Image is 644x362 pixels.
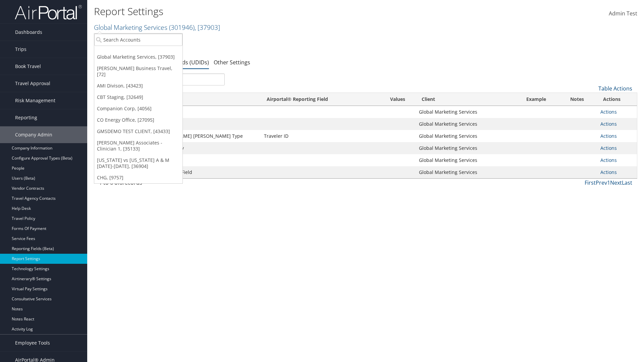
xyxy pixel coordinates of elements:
th: Client [416,93,520,106]
th: Name [151,93,261,106]
td: Temp [151,118,261,130]
a: [PERSON_NAME] Business Travel, [72] [94,63,182,80]
td: Global Marketing Services [416,142,520,154]
a: CHG, [9757] [94,172,182,183]
span: , [ 37903 ] [195,23,220,32]
span: Employee Tools [15,335,50,351]
a: Actions [600,169,617,175]
span: Company Admin [15,126,52,143]
th: Actions [597,93,637,106]
td: Global Marketing Services [416,154,520,166]
th: Example [520,93,564,106]
td: xyz [151,154,261,166]
a: Actions [600,133,617,139]
td: Test Report Field [151,166,261,178]
a: Actions [600,109,617,115]
span: Trips [15,41,26,58]
span: Book Travel [15,58,41,75]
td: [PERSON_NAME] [PERSON_NAME] Type [151,130,261,142]
td: Global Marketing Services [416,106,520,118]
td: Test [151,106,261,118]
span: ( 301946 ) [169,23,195,32]
a: [US_STATE] vs [US_STATE] A & M [DATE]-[DATE], [36904] [94,155,182,172]
td: test currency [151,142,261,154]
span: Dashboards [15,24,42,41]
a: CBT Staging, [32649] [94,92,182,103]
a: AMI Divison, [43423] [94,80,182,92]
a: Prev [596,179,607,186]
a: Other Settings [214,59,250,66]
a: Actions [600,145,617,151]
th: Notes [564,93,597,106]
input: Search Accounts [94,34,182,46]
a: CO Energy Office, [27095] [94,114,182,126]
a: Admin Test [609,3,637,24]
td: Traveler ID [261,130,380,142]
img: airportal-logo.png [15,4,82,20]
h1: Report Settings [94,4,456,18]
a: Table Actions [598,85,632,92]
span: Admin Test [609,10,637,17]
span: Reporting [15,109,37,126]
a: 1 [607,179,610,186]
span: Travel Approval [15,75,50,92]
a: GMSDEMO TEST CLIENT, [43433] [94,126,182,137]
a: Actions [600,157,617,163]
td: Global Marketing Services [416,166,520,178]
td: Global Marketing Services [416,130,520,142]
a: First [585,179,596,186]
a: Actions [600,121,617,127]
a: Next [610,179,622,186]
th: Values [380,93,416,106]
td: Global Marketing Services [416,118,520,130]
a: [PERSON_NAME] Associates - Clinician 1, [35133] [94,137,182,155]
a: Companion Corp, [4056] [94,103,182,114]
span: Risk Management [15,92,55,109]
a: Last [622,179,632,186]
a: Global Marketing Services, [37903] [94,51,182,63]
div: 1 to 6 of records [99,179,225,190]
a: Global Marketing Services [94,23,220,32]
th: Airportal&reg; Reporting Field [261,93,380,106]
